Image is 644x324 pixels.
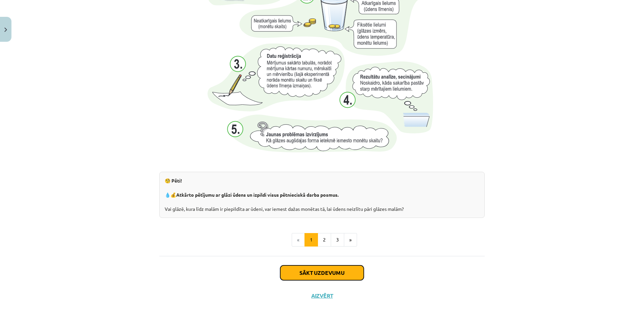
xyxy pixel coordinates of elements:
[176,192,339,198] strong: Atkārto pētījumu ar glāzi ūdens un izpildi visus pētnieciskā darba posmus.
[331,233,344,247] button: 3
[4,28,7,32] img: icon-close-lesson-0947bae3869378f0d4975bcd49f059093ad1ed9edebbc8119c70593378902aed.svg
[165,177,182,184] strong: 🧐 Pēti!
[304,233,318,247] button: 1
[344,233,357,247] button: »
[159,233,485,247] nav: Page navigation example
[159,172,485,218] div: 💧💰 Vai glāzē, kura līdz malām ir piepildīta ar ūdeni, var iemest dažas monētas tā, lai ūdens neiz...
[318,233,331,247] button: 2
[280,265,364,280] button: Sākt uzdevumu
[309,292,335,299] button: Aizvērt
